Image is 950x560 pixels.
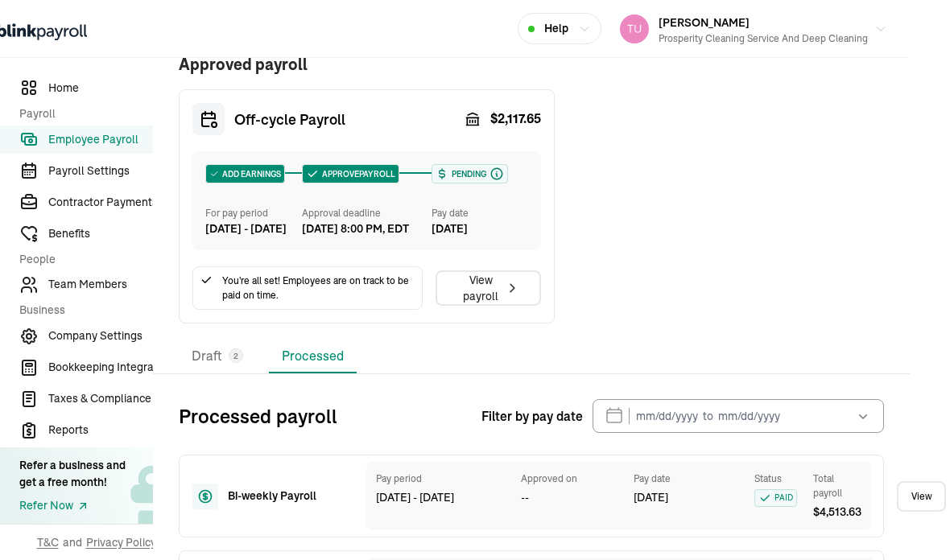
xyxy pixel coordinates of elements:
div: ADD EARNINGS [206,165,284,183]
span: Off-cycle Payroll [234,109,345,130]
span: Reports [48,422,192,439]
span: People [19,251,183,268]
span: Business [19,302,183,319]
div: Status [754,471,797,486]
span: Privacy Policy [86,534,156,550]
li: Draft [179,340,256,373]
div: Approved on [521,471,617,486]
div: Approval deadline [302,206,424,220]
span: PAID [754,489,797,507]
div: -- [521,489,617,506]
span: Company Settings [48,327,192,344]
div: Pay period [376,471,505,486]
span: Benefits [48,225,192,242]
input: mm/dd/yyyy to mm/dd/yyyy [593,399,884,433]
span: Payroll [19,105,183,122]
span: You're all set! Employees are on track to be paid on time. [222,274,415,303]
span: $ 2,117.65 [490,109,541,129]
span: Contractor Payments [48,194,192,211]
span: Payroll Settings [48,163,192,179]
li: Processed [269,340,357,373]
span: Team Members [48,276,192,293]
div: [DATE] 8:00 PM, EDT [302,220,409,237]
div: View payroll [456,272,520,304]
span: APPROVE PAYROLL [319,168,395,180]
div: [DATE] [634,489,738,506]
div: Refer a business and get a free month! [19,457,126,491]
a: View [897,481,946,512]
div: [DATE] - [DATE] [376,489,505,506]
div: Total payroll [813,471,861,500]
button: View payroll [436,270,541,306]
span: Filter by pay date [481,406,583,426]
h1: Approved payroll [179,52,555,76]
span: Help [544,20,568,37]
button: Help [518,13,601,44]
span: [PERSON_NAME] [659,15,750,30]
span: $ 4,513.63 [813,504,861,521]
div: [DATE] - [DATE] [205,220,302,237]
a: Refer Now [19,497,126,514]
span: Home [48,80,192,97]
div: Pay date [432,206,528,220]
span: Employee Payroll [48,131,192,148]
iframe: Chat Widget [869,483,950,560]
div: [DATE] [432,220,528,237]
div: Pay date [634,471,738,486]
div: For pay period [205,206,302,220]
span: T&C [37,534,59,550]
span: Taxes & Compliance [48,390,192,407]
div: Prosperity Cleaning Service and Deep Cleaning [659,31,868,46]
button: [PERSON_NAME]Prosperity Cleaning Service and Deep Cleaning [613,9,894,49]
span: 2 [233,350,238,362]
div: Bi-weekly Payroll [228,488,341,504]
span: Pending [448,168,486,180]
h2: Processed payroll [179,403,481,429]
span: Bookkeeping Integration [48,359,192,376]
